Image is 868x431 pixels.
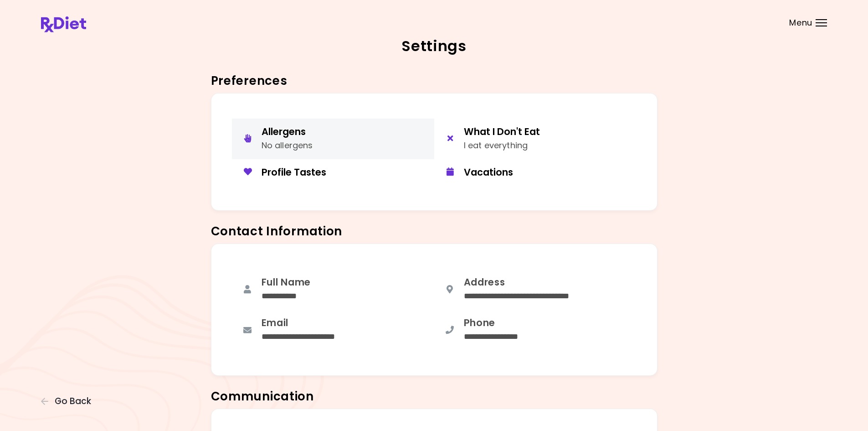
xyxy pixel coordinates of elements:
[211,74,657,88] h3: Preferences
[41,396,96,406] button: Go Back
[464,317,538,329] div: Phone
[41,39,827,53] h2: Settings
[434,119,637,159] button: What I Don't EatI eat everything
[232,119,434,159] button: AllergensNo allergens
[262,276,313,288] div: Full Name
[789,19,812,27] span: Menu
[211,389,657,404] h3: Communication
[41,16,86,32] img: RxDiet
[464,276,603,288] div: Address
[464,139,540,152] div: I eat everything
[464,166,630,178] div: Vacations
[232,159,434,185] button: Profile Tastes
[211,224,657,239] h3: Contact Information
[55,396,91,406] span: Go Back
[262,125,313,138] div: Allergens
[262,166,427,178] div: Profile Tastes
[262,317,360,329] div: Email
[262,139,313,152] div: No allergens
[464,125,540,138] div: What I Don't Eat
[434,159,637,185] button: Vacations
